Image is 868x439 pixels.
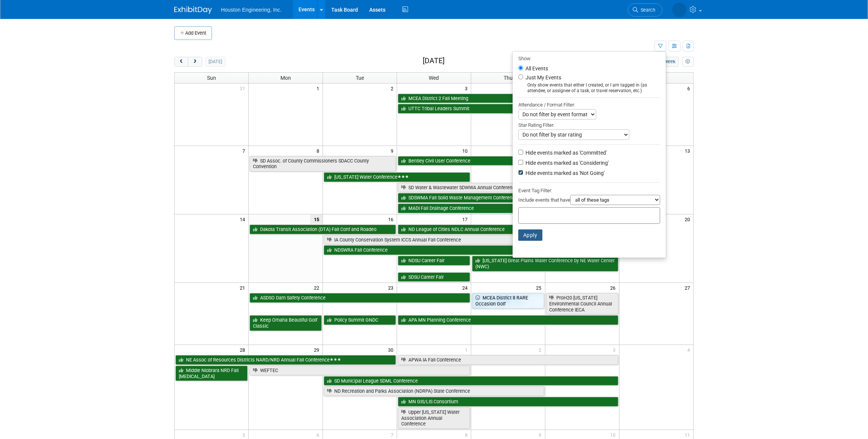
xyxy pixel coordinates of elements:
[524,74,561,81] label: Just My Events
[324,386,544,396] a: ND Recreation and Parks Association (NDRPA) State Conference
[610,283,619,292] span: 26
[324,315,396,325] a: Policy Summit GNDC
[423,57,445,65] h2: [DATE]
[684,146,693,155] span: 13
[207,75,216,81] span: Sun
[524,66,548,71] label: All Events
[518,120,660,129] div: Star Rating Filter:
[398,407,470,429] a: Upper [US_STATE] Water Association Annual Conference
[324,376,618,386] a: SD Municipal League SDML Conference
[684,214,693,224] span: 20
[387,283,397,292] span: 23
[250,293,470,303] a: ASDSO Dam Safety Conference
[461,214,471,224] span: 17
[398,272,470,282] a: SDSU Career Fair
[661,57,679,67] button: week
[672,3,687,17] img: Heidi Joarnt
[398,104,544,114] a: UTTC Tribal Leaders Summit
[310,214,323,224] span: 15
[429,75,439,81] span: Wed
[398,193,618,203] a: SDSWMA Fall Solid Waste Management Conference
[239,84,248,93] span: 31
[398,183,618,193] a: SD Water & Wastewater SDWWA Annual Conference
[685,59,690,64] i: Personalize Calendar
[313,345,323,354] span: 29
[682,57,694,67] button: myCustomButton
[250,366,470,375] a: WEFTEC
[472,293,544,308] a: MCEA District 8 RARE Occasion Golf
[280,75,291,81] span: Mon
[461,146,471,155] span: 10
[536,283,545,292] span: 25
[324,172,470,182] a: [US_STATE] Water Conference
[398,256,470,266] a: NDSU Career Fair
[464,345,471,354] span: 1
[464,84,471,93] span: 3
[250,225,396,234] a: Dakota Transit Association (DTA) Fall Conf and Roadeo
[356,75,364,81] span: Tue
[390,84,397,93] span: 2
[687,345,693,354] span: 4
[250,315,322,331] a: Keep Omaha Beautiful Golf Classic
[221,7,282,13] span: Houston Engineering, Inc.
[546,293,618,314] a: ProH20 [US_STATE] Environmental Council Annual Conference IECA
[472,256,618,271] a: [US_STATE] Great Plains Water Conference by NE Water Center (NWC)
[239,283,248,292] span: 21
[612,345,619,354] span: 3
[174,6,212,14] img: ExhibitDay
[188,57,202,67] button: next
[390,146,397,155] span: 9
[398,225,544,234] a: ND League of Cities NDLC Annual Conference
[250,156,396,172] a: SD Assoc. of County Commissioners SDACC County Convention
[398,204,544,213] a: MADI Fall Drainage Conference
[239,345,248,354] span: 28
[518,53,660,63] div: Show:
[175,355,396,365] a: NE Assoc of Resources Districts NARD/NRD Annual Fall Conference
[538,345,545,354] span: 2
[504,75,513,81] span: Thu
[206,57,225,67] button: [DATE]
[687,84,693,93] span: 6
[324,245,544,255] a: NDSWRA Fall Conference
[524,149,607,156] label: Hide events marked as 'Committed'
[398,315,618,325] a: APA MN Planning Conference
[638,7,655,13] span: Search
[316,146,323,155] span: 8
[239,214,248,224] span: 14
[174,57,188,67] button: prev
[398,156,618,166] a: Bentley Civil User Conference
[398,355,618,365] a: APWA IA Fall Conference
[174,26,212,40] button: Add Event
[242,146,248,155] span: 7
[518,82,660,94] div: Only show events that either I created, or I am tagged in (as attendee, or assignee of a task, or...
[518,229,542,241] button: Apply
[628,3,662,17] a: Search
[461,283,471,292] span: 24
[518,195,660,207] div: Include events that have
[316,84,323,93] span: 1
[518,186,660,195] div: Event Tag Filter:
[324,235,544,245] a: IA County Conservation System ICCS Annual Fall Conference
[313,283,323,292] span: 22
[684,283,693,292] span: 27
[387,214,397,224] span: 16
[518,100,660,109] div: Attendance / Format Filter:
[524,159,609,167] label: Hide events marked as 'Considering'
[175,366,248,381] a: Middle Niobrara NRD Fall [MEDICAL_DATA]
[387,345,397,354] span: 30
[398,397,618,407] a: MN GIS/LIS Consortium
[398,94,544,103] a: MCEA District 2 Fall Meeting
[524,169,605,177] label: Hide events marked as 'Not Going'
